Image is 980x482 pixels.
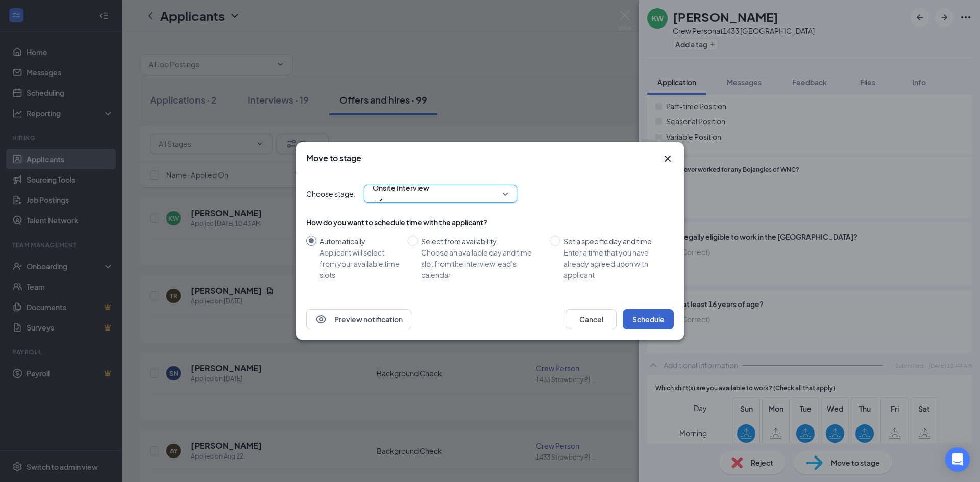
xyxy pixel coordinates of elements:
[566,309,617,329] button: Cancel
[373,195,385,208] svg: Checkmark
[945,447,970,472] div: Open Intercom Messenger
[661,153,674,165] button: Close
[563,236,666,247] div: Set a specific day and time
[315,313,327,325] svg: Eye
[306,153,361,164] h3: Move to stage
[306,188,356,199] span: Choose stage:
[563,247,666,281] div: Enter a time that you have already agreed upon with applicant
[306,309,411,329] button: EyePreview notification
[623,309,674,329] button: Schedule
[421,247,542,281] div: Choose an available day and time slot from the interview lead’s calendar
[661,153,674,165] svg: Cross
[320,236,400,247] div: Automatically
[421,236,542,247] div: Select from availability
[373,180,429,195] span: Onsite Interview
[320,247,400,281] div: Applicant will select from your available time slots
[306,217,674,227] div: How do you want to schedule time with the applicant?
